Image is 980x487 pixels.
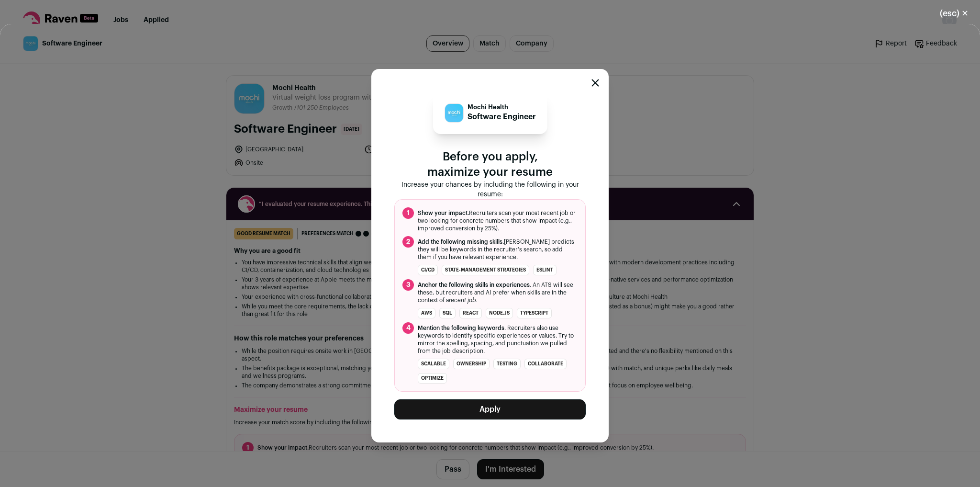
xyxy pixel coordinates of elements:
span: Mention the following keywords [418,325,504,331]
button: Close modal [928,3,980,24]
li: testing [493,359,521,369]
img: 500c0e26cc79d944e0d104ded22ce6ee60390aa6dc7fefce30730f66baf2ee9f.jpg [445,104,463,122]
span: 3 [402,279,414,291]
li: ESLint [533,265,557,275]
span: Anchor the following skills in experiences [418,282,530,288]
p: Before you apply, maximize your resume [394,149,586,180]
li: TypeScript [517,308,552,318]
button: Close modal [591,79,599,87]
li: collaborate [524,359,567,369]
li: AWS [418,308,435,318]
p: Mochi Health [468,103,536,111]
span: Show your impact. [418,210,469,216]
span: [PERSON_NAME] predicts they will be keywords in the recruiter's search, so add them if you have r... [418,238,578,261]
i: recent job. [449,297,478,303]
span: Add the following missing skills. [418,239,504,245]
li: SQL [439,308,456,318]
p: Software Engineer [468,111,536,123]
li: ownership [453,359,490,369]
span: . An ATS will see these, but recruiters and AI prefer when skills are in the context of a [418,281,578,304]
li: scalable [418,359,449,369]
span: . Recruiters also use keywords to identify specific experiences or values. Try to mirror the spel... [418,324,578,355]
span: 4 [402,322,414,334]
span: 2 [402,236,414,248]
li: state-management strategies [442,265,529,275]
li: CI/CD [418,265,438,275]
button: Apply [394,399,586,419]
li: Node.js [486,308,513,318]
li: optimize [418,373,447,384]
p: Increase your chances by including the following in your resume: [394,180,586,199]
span: 1 [402,207,414,219]
span: Recruiters scan your most recent job or two looking for concrete numbers that show impact (e.g., ... [418,209,578,232]
li: React [459,308,482,318]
